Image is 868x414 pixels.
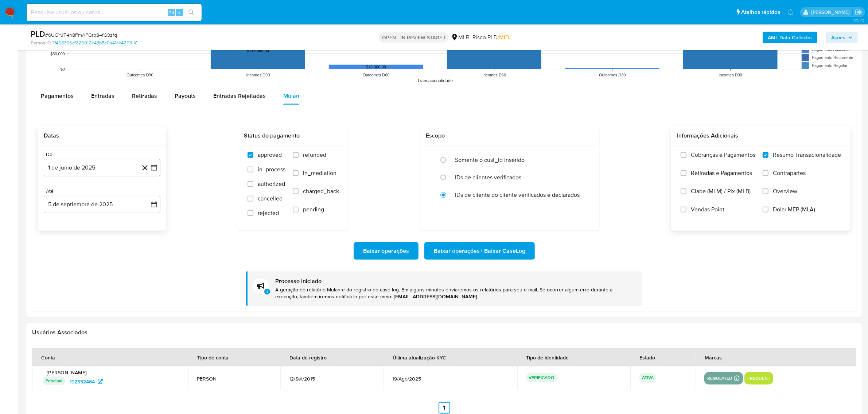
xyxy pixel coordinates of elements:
input: Pesquise usuários ou casos... [27,8,202,17]
a: 7f458766cf226012e43b8e0a41ec4253 [52,40,137,46]
span: Alt [168,9,174,16]
p: jhonata.costa@mercadolivre.com [811,9,852,16]
b: AML Data Collector [768,32,812,43]
a: Sair [855,8,863,16]
span: MID [499,33,509,41]
button: Ações [826,32,858,43]
a: Notificações [787,9,794,15]
span: Risco PLD: [472,33,509,41]
b: PLD [31,28,45,40]
span: Atalhos rápidos [741,8,780,16]
h2: Usuários Associados [32,329,856,336]
p: OPEN - IN REVIEW STAGE I [379,32,448,43]
span: # 6UQYJT4n8FmAPGrp84fG9zfq [45,31,117,39]
span: 3.157.3 [853,17,864,23]
div: MLB [451,33,470,41]
button: AML Data Collector [763,32,817,43]
span: s [178,9,180,16]
span: Ações [831,32,845,43]
b: Person ID [31,40,51,46]
button: search-icon [184,7,199,17]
